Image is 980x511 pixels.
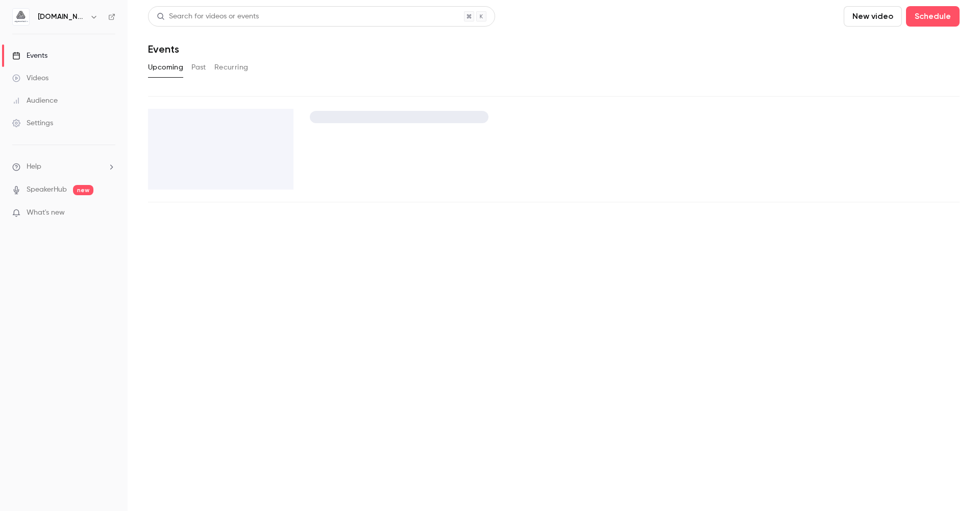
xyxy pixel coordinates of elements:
span: new [73,185,93,195]
li: help-dropdown-opener [12,161,115,172]
button: Upcoming [148,59,183,76]
h6: [DOMAIN_NAME] [38,12,86,22]
a: SpeakerHub [27,184,67,195]
div: Search for videos or events [157,11,259,22]
div: Events [12,51,47,61]
span: What's new [27,207,65,218]
button: Recurring [214,59,249,76]
button: Schedule [906,6,960,27]
button: New video [844,6,902,27]
h1: Events [148,43,179,55]
button: Past [191,59,206,76]
div: Settings [12,118,53,128]
div: Videos [12,73,48,83]
span: Help [27,161,41,172]
div: Audience [12,96,58,106]
img: aigmented.io [13,9,29,25]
